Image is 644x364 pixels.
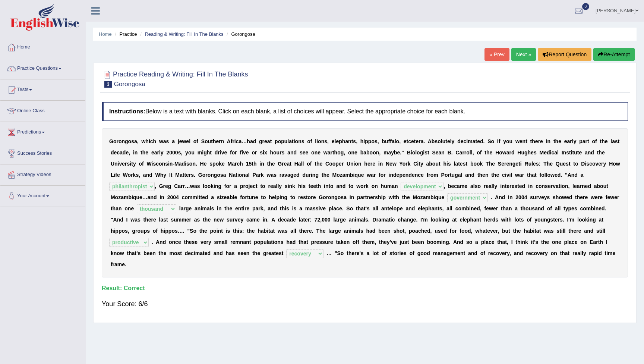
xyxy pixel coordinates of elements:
b: o [311,150,315,156]
b: s [178,150,181,156]
b: o [417,150,420,156]
b: u [509,138,513,144]
b: e [336,138,339,144]
b: e [114,150,117,156]
a: Reading & Writing: Fill In The Blanks [145,31,223,37]
b: u [208,138,211,144]
b: r [219,138,221,144]
b: e [416,138,419,144]
b: l [415,150,417,156]
b: B [448,150,451,156]
b: n [321,138,325,144]
li: Practice [113,31,137,38]
b: t [351,138,353,144]
b: , [399,138,401,144]
b: u [284,138,288,144]
b: e [332,138,335,144]
b: a [267,138,270,144]
b: e [564,138,567,144]
b: e [264,138,267,144]
b: s [424,150,427,156]
b: a [287,150,290,156]
b: b [382,138,385,144]
b: g [203,150,207,156]
b: e [318,150,321,156]
b: f [390,138,392,144]
b: a [439,150,442,156]
b: s [260,150,263,156]
b: o [128,138,132,144]
b: i [263,150,264,156]
b: a [473,138,476,144]
b: a [328,150,331,156]
b: p [368,138,372,144]
b: h [145,138,149,144]
b: n [547,138,551,144]
b: y [161,150,164,156]
b: a [392,138,395,144]
b: t [270,138,272,144]
b: s [300,150,303,156]
b: e [354,150,357,156]
b: y [391,150,394,156]
b: o [371,138,375,144]
b: e [558,138,561,144]
b: l [189,138,190,144]
b: f [196,138,198,144]
b: b [360,150,364,156]
b: i [363,138,365,144]
b: u [385,138,388,144]
b: s [302,138,304,144]
b: i [241,150,243,156]
b: u [442,138,446,144]
b: n [298,138,302,144]
b: i [202,150,203,156]
button: Report Question [538,48,591,61]
b: c [236,138,239,144]
b: i [133,150,135,156]
b: o [278,138,281,144]
b: , [473,150,474,156]
b: o [295,138,299,144]
b: , [379,150,381,156]
b: c [117,150,120,156]
b: w [141,138,145,144]
b: A [428,138,432,144]
b: r [262,138,264,144]
b: o [592,138,596,144]
b: e [397,150,400,156]
b: d [253,138,256,144]
b: f [231,138,233,144]
b: n [315,150,318,156]
b: a [363,150,366,156]
b: w [182,138,186,144]
b: v [221,150,224,156]
a: Predictions [0,122,85,141]
b: i [220,150,221,156]
b: i [234,138,236,144]
b: r [538,138,540,144]
b: o [466,150,470,156]
b: w [515,138,520,144]
b: e [305,150,308,156]
b: , [181,150,182,156]
b: o [318,138,321,144]
b: o [252,150,255,156]
b: o [205,138,208,144]
h2: Practice Reading & Writing: Fill In The Blanks [102,69,248,88]
b: h [532,138,535,144]
b: n [348,138,351,144]
b: p [579,138,583,144]
b: i [411,150,412,156]
b: e [246,150,249,156]
b: e [436,150,439,156]
b: e [224,150,227,156]
b: p [339,138,342,144]
b: r [255,150,257,156]
b: s [435,138,438,144]
b: j [178,138,179,144]
b: b [432,138,435,144]
b: l [395,138,396,144]
b: a [239,138,242,144]
b: e [179,138,182,144]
